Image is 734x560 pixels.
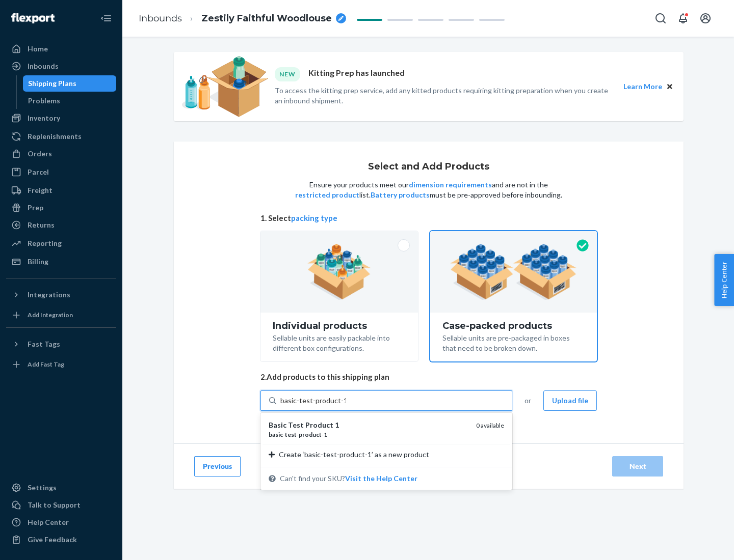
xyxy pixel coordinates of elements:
[28,203,43,213] div: Prep
[6,497,116,513] a: Talk to Support
[368,162,489,172] h1: Select and Add Products
[6,531,116,548] button: Give Feedback
[6,217,116,233] a: Returns
[6,235,116,251] a: Reporting
[280,473,417,484] span: Can't find your SKU?
[476,422,504,429] span: 0 available
[28,113,60,123] div: Inventory
[6,287,116,303] button: Integrations
[6,480,116,496] a: Settings
[28,500,81,510] div: Talk to Support
[6,164,116,180] a: Parcel
[260,213,597,223] span: 1. Select
[280,396,346,406] input: Basic Test Product 1basic-test-product-10 availableCreate ‘basic-test-product-1’ as a new product...
[612,456,663,477] button: Next
[28,96,60,106] div: Problems
[442,321,585,331] div: Case-packed products
[28,185,53,195] div: Freight
[6,336,116,352] button: Fast Tags
[6,58,116,74] a: Inbounds
[23,75,117,92] a: Shipping Plans
[275,86,614,106] p: To access the kitting prep service, add any kitted products requiring kitting preparation when yo...
[299,431,322,438] em: product
[6,182,116,199] a: Freight
[335,421,339,429] em: 1
[285,431,297,438] em: test
[28,257,48,267] div: Billing
[28,311,73,319] div: Add Integration
[6,307,116,323] a: Add Integration
[450,244,577,300] img: case-pack.59cecea509d18c883b923b81aeac6d0b.png
[28,238,62,248] div: Reporting
[6,41,116,57] a: Home
[442,331,585,353] div: Sellable units are pre-packaged in boxes that need to be broken down.
[6,110,116,126] a: Inventory
[714,254,734,306] button: Help Center
[28,61,59,71] div: Inbounds
[295,190,359,200] button: restricted product
[345,473,417,484] button: Basic Test Product 1basic-test-product-10 availableCreate ‘basic-test-product-1’ as a new product...
[409,180,492,190] button: dimension requirements
[621,461,654,471] div: Next
[28,339,60,349] div: Fast Tags
[269,430,468,439] div: - - -
[273,321,406,331] div: Individual products
[525,396,531,406] span: or
[28,220,55,230] div: Returns
[28,483,57,493] div: Settings
[308,67,405,81] p: Kitting Prep has launched
[6,200,116,216] a: Prep
[273,331,406,353] div: Sellable units are easily packable into different box configurations.
[305,421,333,429] em: Product
[260,372,597,382] span: 2. Add products to this shipping plan
[194,456,241,477] button: Previous
[28,535,77,545] div: Give Feedback
[307,244,371,300] img: individual-pack.facf35554cb0f1810c75b2bd6df2d64e.png
[28,167,49,177] div: Parcel
[269,421,286,429] em: Basic
[201,12,332,25] span: Zestily Faithful Woodlouse
[139,13,182,24] a: Inbounds
[6,254,116,270] a: Billing
[96,8,116,29] button: Close Navigation
[650,8,671,29] button: Open Search Box
[23,93,117,109] a: Problems
[291,213,337,223] button: packing type
[6,514,116,530] a: Help Center
[279,450,429,460] span: Create ‘basic-test-product-1’ as a new product
[6,128,116,145] a: Replenishments
[6,356,116,373] a: Add Fast Tag
[673,8,693,29] button: Open notifications
[324,431,327,438] em: 1
[294,180,563,200] p: Ensure your products meet our and are not in the list. must be pre-approved before inbounding.
[28,149,52,159] div: Orders
[695,8,716,29] button: Open account menu
[28,78,76,89] div: Shipping Plans
[130,4,354,34] ol: breadcrumbs
[288,421,304,429] em: Test
[6,146,116,162] a: Orders
[11,13,55,23] img: Flexport logo
[664,81,675,92] button: Close
[28,290,70,300] div: Integrations
[543,390,597,411] button: Upload file
[28,44,48,54] div: Home
[28,517,69,527] div: Help Center
[275,67,300,81] div: NEW
[28,131,82,142] div: Replenishments
[623,81,662,92] button: Learn More
[269,431,283,438] em: basic
[371,190,430,200] button: Battery products
[28,360,64,369] div: Add Fast Tag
